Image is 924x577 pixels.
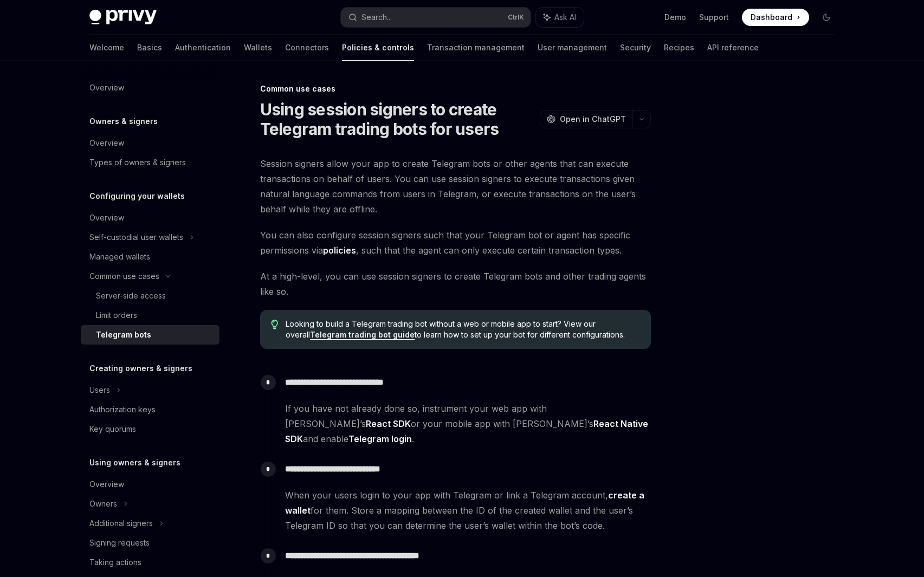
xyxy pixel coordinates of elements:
[538,35,607,61] a: User management
[96,328,151,341] div: Telegram bots
[260,156,651,217] span: Session signers allow your app to create Telegram bots or other agents that can execute transacti...
[260,269,651,299] span: At a high-level, you can use session signers to create Telegram bots and other trading agents lik...
[89,403,156,416] div: Authorization keys
[89,81,124,94] div: Overview
[81,153,219,172] a: Types of owners & signers
[81,400,219,419] a: Authorization keys
[89,478,124,491] div: Overview
[89,115,158,128] h5: Owners & signers
[508,13,524,22] span: Ctrl K
[285,35,329,61] a: Connectors
[81,553,219,572] a: Taking actions
[366,418,411,430] a: React SDK
[271,320,279,329] svg: Tip
[81,208,219,228] a: Overview
[89,517,153,530] div: Additional signers
[244,35,272,61] a: Wallets
[89,423,136,436] div: Key quorums
[81,419,219,439] a: Key quorums
[707,35,759,61] a: API reference
[89,231,183,244] div: Self-custodial user wallets
[540,110,632,128] button: Open in ChatGPT
[89,270,159,283] div: Common use cases
[89,362,192,375] h5: Creating owners & signers
[554,12,576,23] span: Ask AI
[361,11,392,24] div: Search...
[323,245,356,256] a: policies
[560,114,626,125] span: Open in ChatGPT
[751,12,792,23] span: Dashboard
[137,35,162,61] a: Basics
[341,8,531,27] button: Search...CtrlK
[260,228,651,258] span: You can also configure session signers such that your Telegram bot or agent has specific permissi...
[742,9,809,26] a: Dashboard
[81,78,219,98] a: Overview
[620,35,651,61] a: Security
[89,190,185,203] h5: Configuring your wallets
[81,306,219,325] a: Limit orders
[81,325,219,345] a: Telegram bots
[818,9,835,26] button: Toggle dark mode
[310,330,415,340] a: Telegram trading bot guide
[89,456,180,469] h5: Using owners & signers
[260,83,651,94] div: Common use cases
[89,556,141,569] div: Taking actions
[285,488,650,533] span: When your users login to your app with Telegram or link a Telegram account, for them. Store a map...
[89,497,117,510] div: Owners
[89,137,124,150] div: Overview
[89,211,124,224] div: Overview
[89,536,150,549] div: Signing requests
[81,133,219,153] a: Overview
[81,475,219,494] a: Overview
[89,156,186,169] div: Types of owners & signers
[286,319,639,340] span: Looking to build a Telegram trading bot without a web or mobile app to start? View our overall to...
[536,8,584,27] button: Ask AI
[260,100,535,139] h1: Using session signers to create Telegram trading bots for users
[89,10,157,25] img: dark logo
[89,384,110,397] div: Users
[427,35,525,61] a: Transaction management
[81,533,219,553] a: Signing requests
[89,35,124,61] a: Welcome
[96,309,137,322] div: Limit orders
[175,35,231,61] a: Authentication
[664,12,686,23] a: Demo
[664,35,694,61] a: Recipes
[285,401,650,446] span: If you have not already done so, instrument your web app with [PERSON_NAME]’s or your mobile app ...
[348,433,412,445] a: Telegram login
[96,289,166,302] div: Server-side access
[89,250,150,263] div: Managed wallets
[81,286,219,306] a: Server-side access
[699,12,729,23] a: Support
[342,35,414,61] a: Policies & controls
[81,247,219,267] a: Managed wallets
